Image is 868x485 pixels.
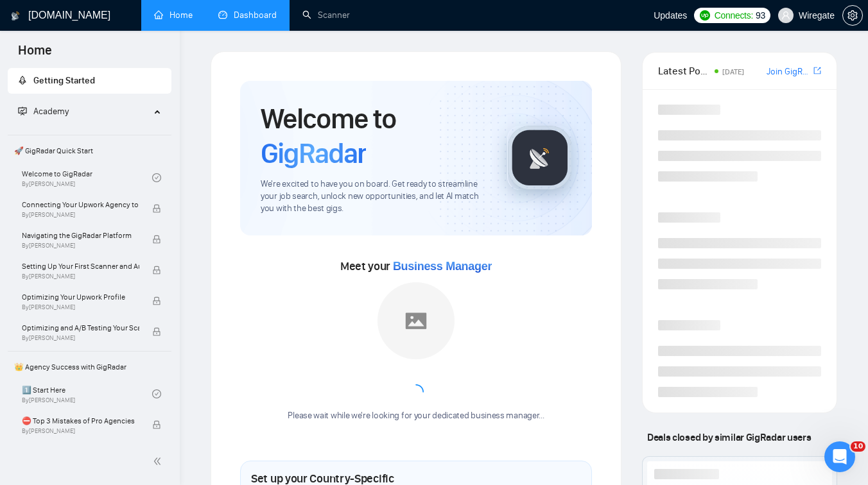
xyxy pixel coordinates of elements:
span: check-circle [152,173,161,182]
span: ⛔ Top 3 Mistakes of Pro Agencies [22,414,139,427]
div: We typically reply in under a minute [26,293,214,306]
a: homeHome [154,10,193,21]
span: Business Manager [393,260,492,273]
span: Tickets [145,399,177,408]
div: Send us a messageWe typically reply in under a minute [13,268,244,317]
span: Meet your [340,259,492,273]
span: Help [214,399,235,408]
span: Messages [74,399,119,408]
div: ✅ How To: Connect your agency to [DOMAIN_NAME] [26,365,215,392]
img: upwork-logo.png [700,10,710,21]
img: gigradar-logo.png [508,126,572,190]
span: Navigating the GigRadar Platform [22,229,139,242]
span: Home [17,399,46,408]
span: Rate your conversation [57,225,162,235]
a: dashboardDashboard [218,10,277,21]
div: Send us a message [26,279,214,293]
span: By [PERSON_NAME] [22,211,139,219]
div: Recent message [26,205,230,219]
img: Profile image for Nazar [177,21,203,46]
span: fund-projection-screen [18,106,27,115]
span: We're excited to have you on board. Get ready to streamline your job search, unlock new opportuni... [261,178,487,215]
span: By [PERSON_NAME] [22,273,139,280]
div: • [DATE] [83,237,119,251]
button: Help [193,367,257,418]
span: Connecting Your Upwork Agency to GigRadar [22,198,139,211]
button: setting [842,5,863,26]
span: 🚀 GigRadar Quick Start [9,138,170,164]
span: [DATE] [722,67,744,76]
span: 10 [851,441,865,452]
a: searchScanner [302,10,350,21]
span: Optimizing and A/B Testing Your Scanner for Better Results [22,321,139,334]
a: 1️⃣ Start HereBy[PERSON_NAME] [22,380,152,408]
iframe: To enrich screen reader interactions, please activate Accessibility in Grammarly extension settings [824,441,855,472]
button: Tickets [128,367,193,418]
span: lock [152,266,161,275]
span: double-left [153,455,166,468]
span: By [PERSON_NAME] [22,303,139,311]
img: placeholder.png [378,282,455,359]
span: Deals closed by similar GigRadar users [642,426,816,448]
span: 👑 Agency Success with GigRadar [9,354,170,380]
a: export [813,65,821,77]
span: By [PERSON_NAME] [22,334,139,342]
span: lock [152,327,161,336]
span: Academy [33,106,69,117]
img: logo [26,24,46,45]
span: By [PERSON_NAME] [22,242,139,250]
img: Profile image for Dima [202,21,227,46]
img: logo [11,6,20,26]
div: Dima [57,237,81,251]
p: Hi [PERSON_NAME][EMAIL_ADDRESS][DOMAIN_NAME] 👋 [26,91,231,157]
div: Profile image for DimaRate your conversationDima•[DATE] [13,214,243,261]
a: Welcome to GigRadarBy[PERSON_NAME] [22,164,152,192]
div: Recent messageProfile image for DimaRate your conversationDima•[DATE] [13,194,244,262]
a: Join GigRadar Slack Community [767,65,811,79]
h1: Welcome to [261,101,487,171]
span: loading [408,384,424,400]
span: By [PERSON_NAME] [22,427,139,435]
p: How can we help? [26,157,231,178]
span: Home [8,41,62,68]
span: Updates [654,10,687,21]
img: Profile image for Oleksandr [153,21,178,46]
span: export [813,65,821,76]
span: Optimizing Your Upwork Profile [22,291,139,303]
span: Search for help [26,336,104,349]
span: user [781,11,790,20]
span: check-circle [152,389,161,398]
span: Connects: [715,8,753,22]
span: lock [152,204,161,213]
button: Messages [64,367,128,418]
span: lock [152,235,161,244]
img: Profile image for Dima [26,225,52,250]
a: setting [842,10,863,21]
span: Academy [18,106,69,117]
div: ✅ How To: Connect your agency to [DOMAIN_NAME] [19,360,238,397]
span: Setting Up Your First Scanner and Auto-Bidder [22,260,139,273]
span: setting [843,10,862,21]
span: Latest Posts from the GigRadar Community [658,63,711,79]
button: Search for help [19,329,238,355]
span: Getting Started [33,75,95,86]
li: Getting Started [8,68,171,94]
span: 93 [756,8,765,22]
span: rocket [18,76,27,85]
span: lock [152,420,161,429]
span: lock [152,296,161,305]
span: GigRadar [261,136,366,171]
div: Please wait while we're looking for your dedicated business manager... [280,410,551,422]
